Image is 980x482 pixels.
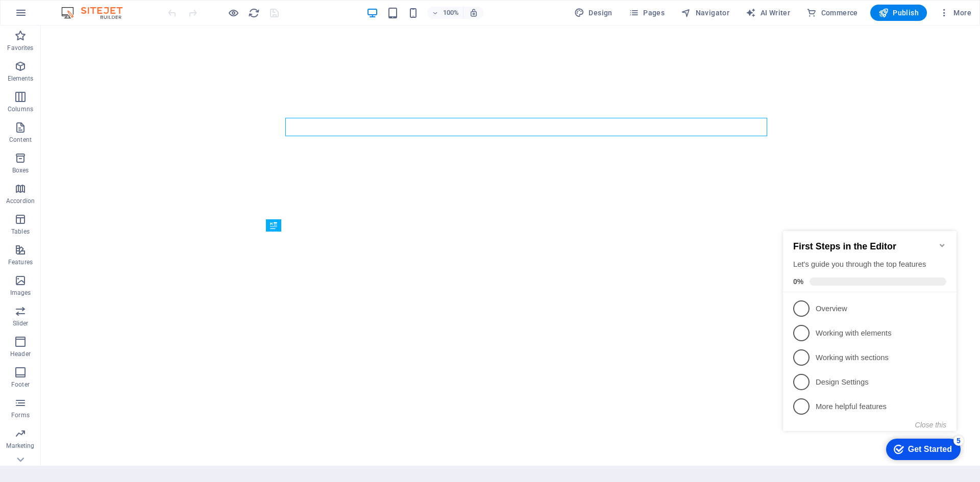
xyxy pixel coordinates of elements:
span: 0% [14,61,31,69]
div: Get Started [129,229,173,238]
div: Let's guide you through the top features [14,43,167,54]
button: AI Writer [742,5,794,21]
p: Images [10,289,31,297]
p: Design Settings [37,161,159,171]
p: Forms [11,411,30,419]
p: Features [8,258,33,266]
button: Design [570,5,617,21]
span: Commerce [806,8,858,18]
button: More [935,5,975,21]
li: More helpful features [4,178,178,202]
p: Slider [13,319,29,327]
li: Working with sections [4,129,178,154]
p: Header [10,350,31,358]
span: Navigator [681,8,729,18]
img: Editor Logo [59,7,135,19]
p: Marketing [6,442,34,450]
p: Working with elements [37,112,159,122]
div: 5 [175,219,185,230]
p: Elements [8,74,34,83]
li: Design Settings [4,154,178,178]
button: 100% [427,7,463,19]
div: Minimize checklist [159,25,167,33]
button: Close this [136,205,167,213]
button: Commerce [802,5,862,21]
button: Pages [625,5,669,21]
p: Overview [37,87,159,98]
h6: 100% [443,7,459,19]
span: Publish [878,8,919,18]
i: Reload page [248,7,260,19]
p: Content [9,136,32,144]
li: Overview [4,80,178,105]
h2: First Steps in the Editor [14,25,167,36]
p: Boxes [12,166,29,174]
p: Favorites [7,44,33,52]
span: AI Writer [746,8,790,18]
p: Footer [11,380,30,389]
p: Tables [11,227,30,236]
div: Get Started 5 items remaining, 0% complete [107,222,182,244]
li: Working with elements [4,105,178,129]
p: Working with sections [37,136,159,147]
span: More [939,8,971,18]
p: Accordion [6,197,35,205]
div: Design (Ctrl+Alt+Y) [570,5,617,21]
i: On resize automatically adjust zoom level to fit chosen device. [469,8,478,17]
span: Pages [629,8,665,18]
button: Navigator [677,5,733,21]
button: Click here to leave preview mode and continue editing [227,7,239,19]
p: Columns [8,105,33,113]
button: reload [248,7,260,19]
span: Design [574,8,612,18]
button: Publish [870,5,927,21]
p: More helpful features [37,185,159,196]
